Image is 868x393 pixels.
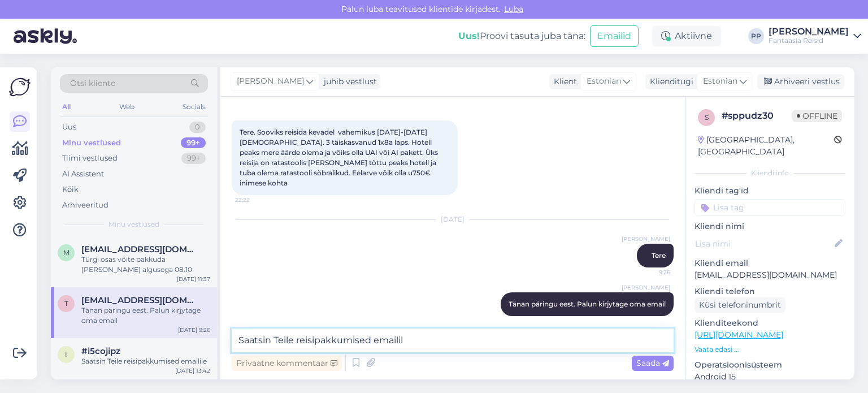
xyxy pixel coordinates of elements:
[178,326,210,334] div: [DATE] 9:26
[319,76,377,88] div: juhib vestlust
[652,26,721,46] div: Aktiivne
[695,199,845,216] input: Lisa tag
[509,300,666,308] span: Tänan päringu eest. Palun kirjytage oma email
[81,346,120,356] span: #i5cojipz
[695,371,845,383] p: Android 15
[65,350,67,359] span: i
[237,75,304,88] span: [PERSON_NAME]
[189,122,206,133] div: 0
[622,235,670,243] span: [PERSON_NAME]
[70,77,115,89] span: Otsi kliente
[722,109,792,123] div: # sppudz30
[703,75,737,88] span: Estonian
[108,219,159,230] span: Minu vestlused
[695,286,845,297] p: Kliendi telefon
[60,100,73,114] div: All
[645,76,693,88] div: Klienditugi
[458,31,480,41] b: Uus!
[81,254,210,275] div: Türgi osas võite pakkuda [PERSON_NAME] algusega 08.10
[232,356,342,371] div: Privaatne kommentaar
[62,137,121,149] div: Minu vestlused
[62,122,76,133] div: Uus
[501,4,527,14] span: Luba
[62,153,118,164] div: Tiimi vestlused
[9,76,31,98] img: Askly Logo
[652,251,666,260] span: Tere
[175,366,210,375] div: [DATE] 13:42
[232,214,674,224] div: [DATE]
[628,317,670,325] span: 9:26
[458,29,585,43] div: Proovi tasuta juba täna:
[549,76,577,88] div: Klient
[181,153,206,164] div: 99+
[81,356,210,366] div: Saatsin Teile reisipakkumised emailile
[587,75,621,88] span: Estonian
[695,359,845,371] p: Operatsioonisüsteem
[792,110,842,122] span: Offline
[240,128,440,187] span: Tere. Sooviks reisida kevadel vahemikus [DATE]-[DATE] [DEMOGRAPHIC_DATA]. 3 täiskasvanud 1x8a lap...
[117,100,137,114] div: Web
[695,185,845,197] p: Kliendi tag'id
[636,358,669,368] span: Saada
[62,169,104,180] div: AI Assistent
[695,330,783,340] a: [URL][DOMAIN_NAME]
[695,221,845,232] p: Kliendi nimi
[235,196,277,204] span: 22:22
[62,200,108,211] div: Arhiveeritud
[63,248,70,257] span: m
[180,100,208,114] div: Socials
[698,134,834,158] div: [GEOGRAPHIC_DATA], [GEOGRAPHIC_DATA]
[590,25,639,47] button: Emailid
[628,268,670,277] span: 9:26
[81,244,199,254] span: maltismari@gmail.com
[177,275,210,283] div: [DATE] 11:37
[64,299,68,308] span: t
[62,184,79,195] div: Kõik
[81,305,210,326] div: Tänan päringu eest. Palun kirjytage oma email
[181,137,206,149] div: 99+
[695,317,845,329] p: Klienditeekond
[705,113,709,122] span: s
[757,74,844,89] div: Arhiveeri vestlus
[695,257,845,269] p: Kliendi email
[748,28,764,44] div: PP
[769,27,849,36] div: [PERSON_NAME]
[695,269,845,281] p: [EMAIL_ADDRESS][DOMAIN_NAME]
[81,295,199,305] span: teettoming@gmail.com
[695,344,845,355] p: Vaata edasi ...
[695,297,785,313] div: Küsi telefoninumbrit
[695,237,832,250] input: Lisa nimi
[232,329,674,352] textarea: Saatsin Teile reisipakkumised emailil
[622,283,670,292] span: [PERSON_NAME]
[769,36,849,45] div: Fantaasia Reisid
[769,27,861,45] a: [PERSON_NAME]Fantaasia Reisid
[695,168,845,178] div: Kliendi info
